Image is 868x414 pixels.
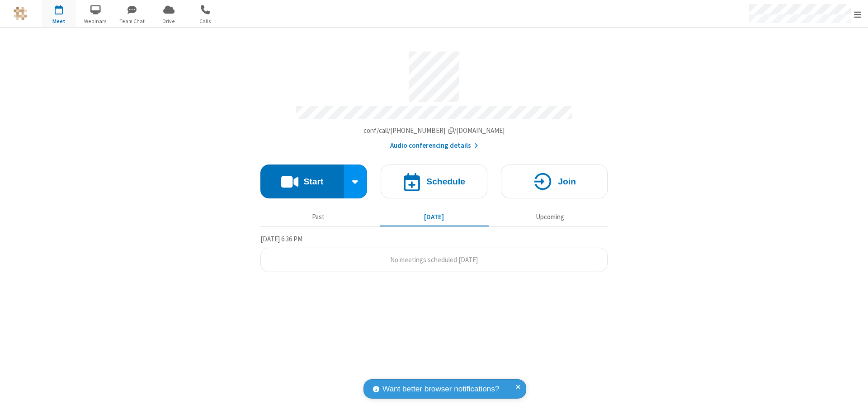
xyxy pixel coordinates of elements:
[14,7,27,20] img: QA Selenium DO NOT DELETE OR CHANGE
[260,45,608,151] section: Account details
[260,165,344,198] button: Start
[501,165,608,198] button: Join
[42,17,76,25] span: Meet
[390,255,478,264] span: No meetings scheduled [DATE]
[303,177,323,186] h4: Start
[390,141,478,151] button: Audio conferencing details
[363,126,505,135] span: Copy my meeting room link
[363,126,505,136] button: Copy my meeting room linkCopy my meeting room link
[260,235,302,243] span: [DATE] 6:36 PM
[380,208,489,226] button: [DATE]
[79,17,113,25] span: Webinars
[152,17,186,25] span: Drive
[344,165,368,198] div: Start conference options
[115,17,149,25] span: Team Chat
[264,208,373,226] button: Past
[382,383,499,395] span: Want better browser notifications?
[260,234,608,273] section: Today's Meetings
[495,208,604,226] button: Upcoming
[189,17,222,25] span: Calls
[381,165,487,198] button: Schedule
[558,177,576,186] h4: Join
[426,177,465,186] h4: Schedule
